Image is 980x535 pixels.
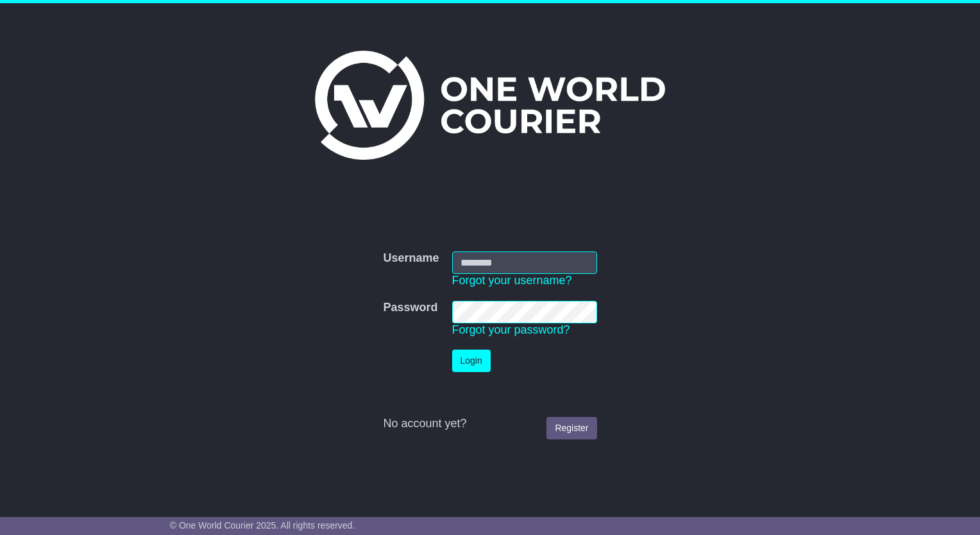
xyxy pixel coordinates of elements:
[452,323,570,336] a: Forgot your password?
[383,301,437,315] label: Password
[315,51,665,160] img: One World
[383,417,596,431] div: No account yet?
[452,274,572,287] a: Forgot your username?
[546,417,596,439] a: Register
[383,251,439,266] label: Username
[452,350,491,372] button: Login
[170,520,355,531] span: © One World Courier 2025. All rights reserved.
